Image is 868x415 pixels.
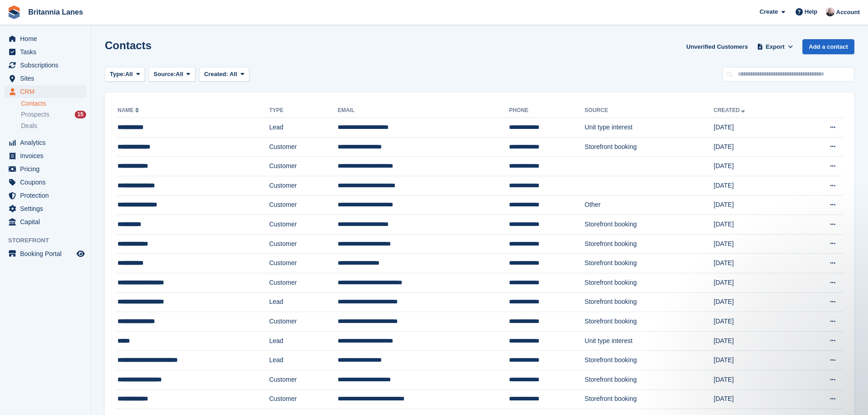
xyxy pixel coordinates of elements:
span: Export [766,42,785,51]
a: menu [5,247,86,260]
td: [DATE] [714,176,796,195]
span: Analytics [20,136,75,149]
a: Deals [21,121,86,131]
span: All [176,70,184,79]
td: Customer [269,195,338,215]
td: [DATE] [714,157,796,176]
span: Home [20,32,75,45]
td: Storefront booking [585,215,714,235]
a: Name [118,107,141,113]
td: Lead [269,292,338,312]
span: Source: [154,70,175,79]
span: All [230,71,237,77]
span: Prospects [21,110,49,119]
td: Storefront booking [585,389,714,409]
td: Customer [269,176,338,195]
a: Prospects 15 [21,110,86,119]
th: Phone [509,103,585,118]
span: Help [805,7,817,16]
span: Booking Portal [20,247,75,260]
span: Type: [110,70,125,79]
td: Customer [269,215,338,235]
td: Other [585,195,714,215]
h1: Contacts [105,39,152,51]
a: menu [5,149,86,162]
td: [DATE] [714,137,796,157]
td: Customer [269,254,338,273]
a: menu [5,163,86,175]
a: menu [5,72,86,85]
td: Storefront booking [585,254,714,273]
a: Unverified Customers [683,39,751,54]
span: Settings [20,202,75,215]
a: Created [714,107,747,113]
td: Customer [269,234,338,254]
a: menu [5,59,86,72]
span: Created: [204,71,228,77]
td: Storefront booking [585,292,714,312]
a: menu [5,32,86,45]
span: Coupons [20,176,75,189]
a: Preview store [75,248,86,259]
img: stora-icon-8386f47178a22dfd0bd8f6a31ec36ba5ce8667c1dd55bd0f319d3a0aa187defe.svg [7,5,21,19]
td: Lead [269,351,338,370]
td: Unit type interest [585,331,714,351]
td: Customer [269,370,338,389]
div: 15 [75,111,86,118]
span: Capital [20,215,75,228]
a: menu [5,215,86,228]
span: Pricing [20,163,75,175]
td: Lead [269,331,338,351]
td: [DATE] [714,195,796,215]
td: [DATE] [714,118,796,138]
span: Create [760,7,778,16]
span: Tasks [20,46,75,58]
td: Storefront booking [585,234,714,254]
span: Subscriptions [20,59,75,72]
button: Export [755,39,795,54]
td: Customer [269,389,338,409]
span: Storefront [8,236,91,245]
a: menu [5,176,86,189]
td: Customer [269,157,338,176]
td: [DATE] [714,234,796,254]
a: menu [5,189,86,202]
span: CRM [20,85,75,98]
button: Type: All [105,67,145,82]
td: Storefront booking [585,312,714,332]
td: Storefront booking [585,351,714,370]
a: Contacts [21,99,86,108]
td: [DATE] [714,254,796,273]
td: [DATE] [714,215,796,235]
span: Account [836,8,860,17]
span: Protection [20,189,75,202]
a: menu [5,46,86,58]
td: Storefront booking [585,273,714,292]
td: Lead [269,118,338,138]
th: Type [269,103,338,118]
span: Invoices [20,149,75,162]
a: menu [5,202,86,215]
button: Created: All [199,67,249,82]
td: Customer [269,273,338,292]
a: Add a contact [802,39,854,54]
td: Storefront booking [585,370,714,389]
td: Customer [269,312,338,332]
span: Deals [21,122,37,130]
span: Sites [20,72,75,85]
a: menu [5,85,86,98]
span: All [125,70,133,79]
th: Source [585,103,714,118]
td: Unit type interest [585,118,714,138]
td: Customer [269,137,338,157]
a: Britannia Lanes [25,5,87,20]
button: Source: All [149,67,195,82]
a: menu [5,136,86,149]
img: Alexandra Lane [826,7,835,16]
td: [DATE] [714,273,796,292]
th: Email [338,103,509,118]
td: Storefront booking [585,137,714,157]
